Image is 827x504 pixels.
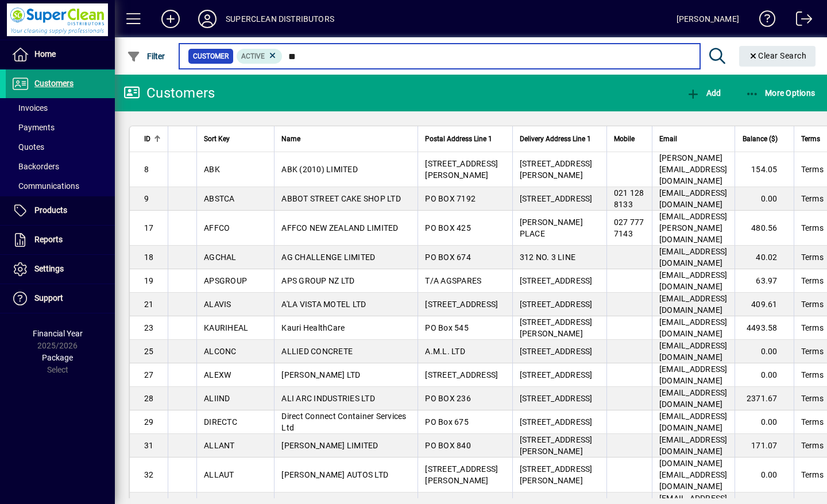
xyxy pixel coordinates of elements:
span: [STREET_ADDRESS][PERSON_NAME] [520,464,593,485]
button: Add [683,83,724,103]
div: Customers [123,84,215,102]
span: [EMAIL_ADDRESS][DOMAIN_NAME] [659,365,728,385]
span: Terms [801,369,824,381]
button: Add [152,9,189,29]
span: 25 [144,347,154,356]
span: Settings [34,264,64,273]
span: 027 777 7143 [614,218,644,238]
span: PO BOX 840 [425,441,471,450]
span: [EMAIL_ADDRESS][DOMAIN_NAME] [659,388,728,409]
span: [STREET_ADDRESS] [520,276,593,285]
span: Filter [127,52,165,61]
span: [STREET_ADDRESS] [425,370,498,379]
span: [STREET_ADDRESS] [520,194,593,203]
span: APSGROUP [204,276,247,285]
span: Terms [801,322,824,334]
span: Customers [34,79,74,88]
span: Terms [801,133,820,145]
span: Mobile [614,133,635,145]
a: Support [6,284,115,313]
button: Profile [189,9,226,29]
span: PO Box 675 [425,417,469,427]
span: 28 [144,394,154,403]
span: [EMAIL_ADDRESS][PERSON_NAME][DOMAIN_NAME] [659,212,728,244]
span: [STREET_ADDRESS] [520,347,593,356]
span: ALLANT [204,441,235,450]
span: [PERSON_NAME] LIMITED [281,441,378,450]
a: Settings [6,255,115,284]
span: ALLIED CONCRETE [281,347,353,356]
td: 0.00 [735,363,794,387]
a: Invoices [6,98,115,118]
span: 32 [144,470,154,479]
span: Terms [801,193,824,204]
span: 21 [144,300,154,309]
span: Terms [801,469,824,480]
span: Add [686,88,721,98]
span: 021 128 8133 [614,188,644,209]
span: AFFCO [204,223,230,232]
span: ALIIND [204,394,230,403]
span: Direct Connect Container Services Ltd [281,412,406,432]
span: Quotes [11,142,44,152]
button: Clear [739,46,816,67]
span: [STREET_ADDRESS][PERSON_NAME] [520,435,593,456]
span: Communications [11,181,79,191]
td: 480.56 [735,211,794,246]
span: [EMAIL_ADDRESS][DOMAIN_NAME] [659,270,728,291]
div: ID [144,133,161,145]
span: [STREET_ADDRESS] [425,300,498,309]
span: [EMAIL_ADDRESS][DOMAIN_NAME] [659,294,728,315]
td: 0.00 [735,340,794,363]
div: SUPERCLEAN DISTRIBUTORS [226,10,334,28]
span: A'LA VISTA MOTEL LTD [281,300,366,309]
span: ALAVIS [204,300,231,309]
div: Name [281,133,411,145]
span: [STREET_ADDRESS] [520,370,593,379]
span: [STREET_ADDRESS] [520,300,593,309]
span: 9 [144,194,149,203]
a: Products [6,196,115,225]
span: [EMAIL_ADDRESS][DOMAIN_NAME] [659,435,728,456]
span: Terms [801,346,824,357]
td: 154.05 [735,152,794,187]
span: ALEXW [204,370,231,379]
a: Backorders [6,157,115,176]
span: PO Box 545 [425,323,469,332]
span: Email [659,133,677,145]
span: PO BOX 7192 [425,194,476,203]
span: Reports [34,235,63,244]
span: Terms [801,298,824,310]
a: Communications [6,176,115,196]
a: Knowledge Base [751,2,776,40]
span: Customer [193,51,229,62]
span: DIRECTC [204,417,237,427]
span: [EMAIL_ADDRESS][DOMAIN_NAME] [659,188,728,209]
span: Home [34,49,56,59]
span: [EMAIL_ADDRESS][DOMAIN_NAME] [659,341,728,362]
a: Payments [6,118,115,137]
span: Terms [801,393,824,404]
td: 4493.58 [735,316,794,340]
div: Mobile [614,133,645,145]
span: Invoices [11,103,48,113]
span: AFFCO NEW ZEALAND LIMITED [281,223,398,232]
td: 171.07 [735,434,794,458]
span: Package [42,353,73,362]
span: Sort Key [204,133,230,145]
span: [EMAIL_ADDRESS][DOMAIN_NAME] [659,317,728,338]
div: [PERSON_NAME] [677,10,739,28]
span: [PERSON_NAME] LTD [281,370,360,379]
span: Delivery Address Line 1 [520,133,591,145]
td: 0.00 [735,458,794,493]
span: [STREET_ADDRESS][PERSON_NAME] [520,317,593,338]
a: Reports [6,226,115,254]
a: Logout [787,2,813,40]
a: Quotes [6,137,115,157]
td: 40.02 [735,246,794,269]
a: Home [6,40,115,69]
span: [STREET_ADDRESS][PERSON_NAME] [425,159,498,180]
span: ABK (2010) LIMITED [281,165,358,174]
span: Active [241,52,265,60]
span: Products [34,206,67,215]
